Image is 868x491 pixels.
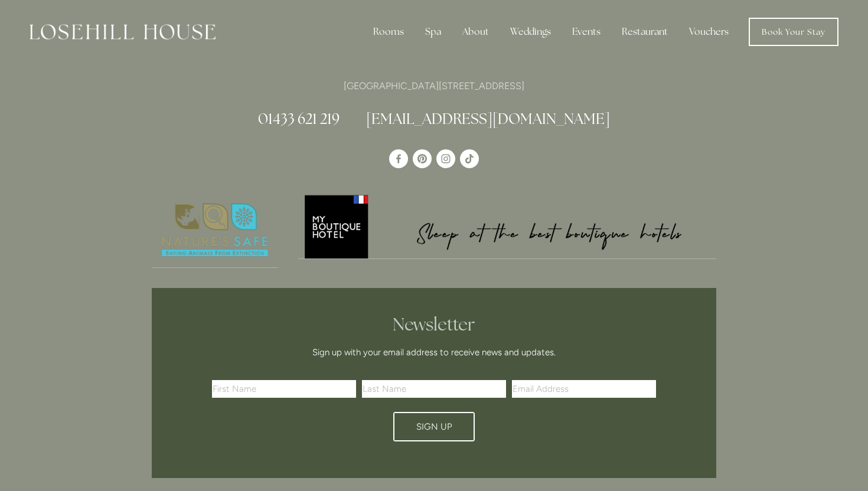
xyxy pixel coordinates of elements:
[216,345,652,359] p: Sign up with your email address to receive news and updates.
[749,18,838,46] a: Book Your Stay
[680,20,738,44] a: Vouchers
[453,20,498,44] div: About
[413,149,432,168] a: Pinterest
[152,193,278,268] a: Nature's Safe - Logo
[30,24,216,40] img: Losehill House
[362,380,506,398] input: Last Name
[416,421,452,432] span: Sign Up
[298,193,717,259] a: My Boutique Hotel - Logo
[501,20,560,44] div: Weddings
[436,149,455,168] a: Instagram
[212,380,356,398] input: First Name
[460,149,479,168] a: TikTok
[389,149,408,168] a: Losehill House Hotel & Spa
[152,193,278,267] img: Nature's Safe - Logo
[393,412,475,441] button: Sign Up
[258,109,340,128] a: 01433 621 219
[364,20,413,44] div: Rooms
[152,78,716,94] p: [GEOGRAPHIC_DATA][STREET_ADDRESS]
[612,20,677,44] div: Restaurant
[563,20,610,44] div: Events
[416,20,451,44] div: Spa
[216,314,652,335] h2: Newsletter
[298,193,717,258] img: My Boutique Hotel - Logo
[366,109,610,128] a: [EMAIL_ADDRESS][DOMAIN_NAME]
[512,380,656,398] input: Email Address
